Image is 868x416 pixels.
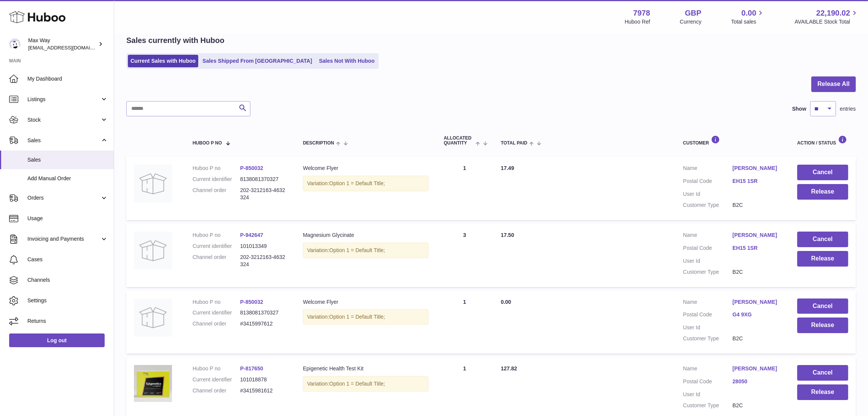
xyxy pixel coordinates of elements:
td: 1 [436,291,493,354]
dt: Customer Type [683,335,733,342]
dt: User Id [683,191,733,198]
span: AVAILABLE Stock Total [795,18,859,25]
dd: 8138081370327 [240,309,288,316]
div: Magnesium Glycinate [303,232,428,239]
div: Variation: [303,309,428,325]
dt: Name [683,232,733,241]
img: Max@LongevityBox.co.uk [9,38,21,50]
dd: 101013349 [240,243,288,250]
dt: Channel order [193,187,240,201]
dt: Channel order [193,387,240,394]
button: Cancel [797,365,848,381]
button: Cancel [797,232,848,247]
img: no-photo.jpg [134,232,172,270]
span: My Dashboard [27,75,108,83]
dt: Name [683,165,733,174]
dd: B2C [733,335,782,342]
dt: Huboo P no [193,365,240,372]
button: Release [797,184,848,200]
strong: 7978 [633,8,650,18]
dt: Name [683,299,733,308]
dd: 8138081370327 [240,176,288,183]
span: entries [840,105,856,113]
a: EH15 1SR [733,245,782,252]
a: Current Sales with Huboo [128,55,198,67]
a: P-850032 [240,165,263,171]
span: Stock [27,116,100,124]
div: Action / Status [797,135,848,146]
div: Currency [680,18,702,25]
dd: #3415981612 [240,387,288,394]
span: 17.50 [501,232,514,238]
span: 17.49 [501,165,514,171]
span: Total sales [731,18,765,25]
button: Release All [811,76,856,92]
dt: Huboo P no [193,299,240,306]
img: Epigenetics-Box-Front.jpg [134,365,172,402]
a: 22,190.02 AVAILABLE Stock Total [795,8,859,25]
h2: Sales currently with Huboo [126,35,225,46]
span: Sales [27,137,100,144]
a: EH15 1SR [733,178,782,185]
dt: Postal Code [683,311,733,320]
a: G4 9XG [733,311,782,318]
dt: User Id [683,391,733,398]
span: Invoicing and Payments [27,235,100,243]
a: [PERSON_NAME] [733,232,782,239]
span: Description [303,141,334,146]
button: Release [797,318,848,333]
span: Returns [27,318,108,325]
a: P-817650 [240,365,263,372]
span: Option 1 = Default Title; [329,180,385,186]
div: Variation: [303,243,428,258]
div: Huboo Ref [625,18,650,25]
a: P-942647 [240,232,263,238]
dt: Postal Code [683,245,733,254]
td: 1 [436,157,493,220]
div: Customer [683,135,782,146]
img: no-photo.jpg [134,299,172,337]
button: Cancel [797,299,848,314]
dt: Huboo P no [193,232,240,239]
a: Log out [9,333,105,347]
label: Show [792,105,806,113]
span: Sales [27,156,108,164]
button: Cancel [797,165,848,180]
dt: Postal Code [683,178,733,187]
dt: Customer Type [683,202,733,209]
dt: Huboo P no [193,165,240,172]
span: 22,190.02 [816,8,850,18]
dd: 202-3212163-4632324 [240,187,288,201]
a: 0.00 Total sales [731,8,765,25]
div: Welcome Flyer [303,299,428,306]
div: Max Way [28,37,97,51]
dd: B2C [733,402,782,409]
dd: B2C [733,268,782,276]
dd: B2C [733,202,782,209]
span: Cases [27,256,108,263]
dt: User Id [683,324,733,331]
span: Huboo P no [193,141,222,146]
dd: 202-3212163-4632324 [240,254,288,268]
dt: Postal Code [683,378,733,387]
span: 127.82 [501,365,517,372]
dd: 101018878 [240,376,288,383]
div: Variation: [303,176,428,191]
dt: Current identifier [193,243,240,250]
a: [PERSON_NAME] [733,165,782,172]
div: Welcome Flyer [303,165,428,172]
span: Listings [27,96,100,103]
a: P-850032 [240,299,263,305]
strong: GBP [685,8,701,18]
div: Epigenetic Health Test Kit [303,365,428,372]
span: Total paid [501,141,527,146]
dt: Channel order [193,320,240,327]
span: Option 1 = Default Title; [329,314,385,320]
a: Sales Not With Huboo [316,55,377,67]
button: Release [797,384,848,400]
span: Option 1 = Default Title; [329,247,385,253]
span: 0.00 [742,8,757,18]
a: [PERSON_NAME] [733,365,782,372]
span: Channels [27,276,108,284]
a: [PERSON_NAME] [733,299,782,306]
